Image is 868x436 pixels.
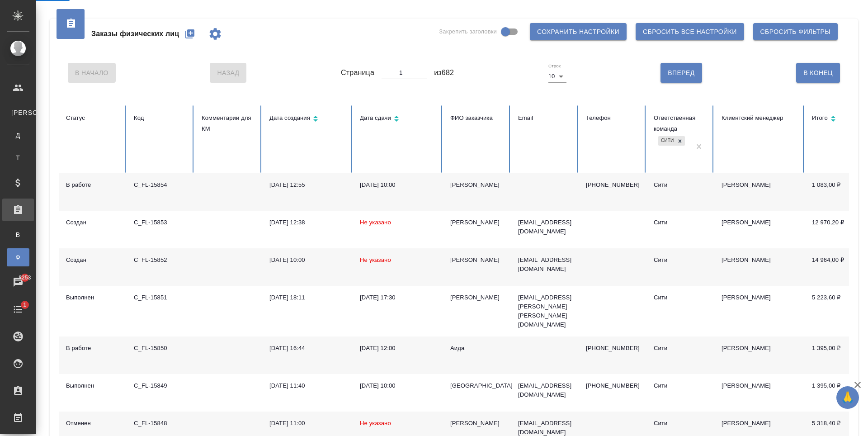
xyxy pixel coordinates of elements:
div: Сити [654,344,707,353]
span: В [11,230,25,239]
div: [DATE] 12:55 [269,180,345,190]
div: [DATE] 10:00 [269,256,345,265]
div: Сити [654,180,707,190]
div: [PERSON_NAME] [450,419,504,428]
div: C_FL-15853 [134,218,187,227]
p: [EMAIL_ADDRESS][DOMAIN_NAME] [518,218,571,236]
div: [DATE] 17:30 [360,293,436,302]
div: ФИО заказчика [450,113,504,123]
div: [DATE] 11:00 [269,419,345,428]
div: Сити [658,136,675,146]
div: [DATE] 16:44 [269,344,345,353]
div: [DATE] 12:38 [269,218,345,227]
div: Сортировка [269,113,345,126]
a: Д [7,126,29,144]
p: [EMAIL_ADDRESS][PERSON_NAME][PERSON_NAME][DOMAIN_NAME] [518,293,571,329]
span: Сбросить фильтры [760,26,830,38]
button: Создать [179,23,201,45]
a: 1 [2,298,34,321]
span: Сохранить настройки [537,26,619,38]
div: [DATE] 10:00 [360,180,436,190]
span: из 682 [434,67,454,78]
div: Создан [66,218,119,227]
div: Ответственная команда [654,113,707,134]
div: Аида [450,344,504,353]
button: Вперед [660,63,702,83]
button: Сбросить фильтры [753,23,838,40]
span: Не указано [360,256,391,263]
div: 10 [548,70,566,83]
div: Email [518,113,571,123]
td: [PERSON_NAME] [714,248,805,286]
div: C_FL-15848 [134,419,187,428]
span: Не указано [360,219,391,226]
button: Сохранить настройки [530,23,627,40]
p: [PHONE_NUMBER] [586,381,639,390]
div: Сити [654,256,707,265]
td: [PERSON_NAME] [714,211,805,248]
div: Сити [654,381,707,390]
button: В Конец [796,63,840,83]
div: Сити [654,419,707,428]
div: [PERSON_NAME] [450,256,504,265]
p: [PHONE_NUMBER] [586,344,639,353]
button: 🙏 [836,386,859,409]
div: C_FL-15852 [134,256,187,265]
div: Выполнен [66,381,119,390]
div: Отменен [66,419,119,428]
div: В работе [66,344,119,353]
a: Т [7,149,29,167]
div: [GEOGRAPHIC_DATA] [450,381,504,390]
a: Ф [7,248,29,266]
span: Сбросить все настройки [643,26,737,38]
div: Сортировка [360,113,436,126]
td: [PERSON_NAME] [714,374,805,412]
p: [EMAIL_ADDRESS][DOMAIN_NAME] [518,381,571,399]
div: Клиентский менеджер [722,113,797,123]
div: Сити [654,218,707,227]
a: В [7,226,29,244]
div: Создан [66,256,119,265]
td: [PERSON_NAME] [714,286,805,336]
p: [EMAIL_ADDRESS][DOMAIN_NAME] [518,256,571,274]
span: Вперед [668,67,694,79]
span: [PERSON_NAME] [11,108,25,117]
div: Телефон [586,113,639,123]
div: C_FL-15854 [134,180,187,190]
span: В Конец [803,67,833,79]
span: Заказы физических лиц [91,28,179,39]
div: [PERSON_NAME] [450,218,504,227]
div: Сити [654,293,707,302]
div: C_FL-15850 [134,344,187,353]
td: [PERSON_NAME] [714,336,805,374]
span: Д [11,131,25,140]
a: [PERSON_NAME] [7,104,29,122]
span: Закрепить заголовки [439,27,497,36]
div: [DATE] 12:00 [360,344,436,353]
span: Ф [11,253,25,262]
div: В работе [66,180,119,190]
div: [DATE] 18:11 [269,293,345,302]
span: Страница [341,67,374,78]
p: [PHONE_NUMBER] [586,180,639,190]
span: 🙏 [840,388,855,407]
span: Не указано [360,420,391,427]
td: [PERSON_NAME] [714,173,805,211]
div: Статус [66,113,119,123]
div: [DATE] 10:00 [360,381,436,390]
a: 8253 [2,271,34,294]
span: 1 [18,300,32,309]
span: 8253 [13,273,36,282]
span: Т [11,153,25,162]
div: C_FL-15849 [134,381,187,390]
div: Выполнен [66,293,119,302]
div: C_FL-15851 [134,293,187,302]
div: Код [134,113,187,123]
button: Сбросить все настройки [636,23,744,40]
div: Сортировка [812,113,865,126]
div: [PERSON_NAME] [450,180,504,190]
div: [PERSON_NAME] [450,293,504,302]
div: [DATE] 11:40 [269,381,345,390]
label: Строк [548,64,561,68]
div: Комментарии для КМ [202,113,255,134]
